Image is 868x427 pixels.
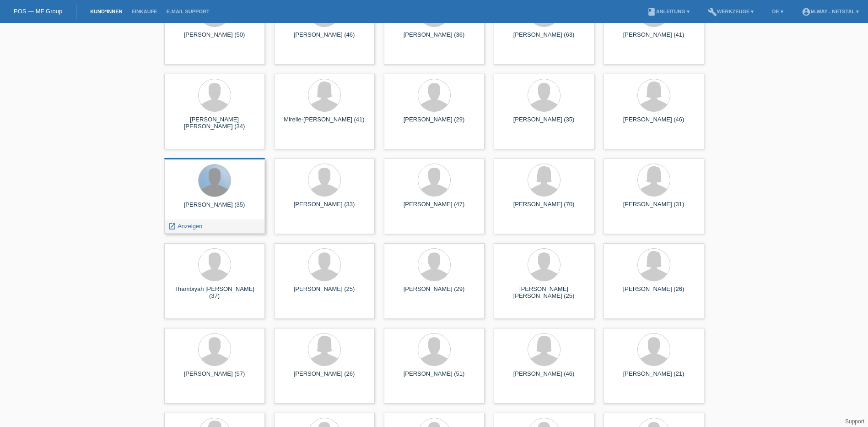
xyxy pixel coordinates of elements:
i: build [708,7,717,16]
div: Mireiie-[PERSON_NAME] (41) [281,116,367,131]
div: [PERSON_NAME] (29) [391,285,477,300]
a: Kund*innen [86,9,127,14]
a: buildWerkzeuge ▾ [703,9,759,14]
span: Anzeigen [178,223,202,230]
a: POS — MF Group [14,8,62,15]
div: [PERSON_NAME] (31) [611,201,697,215]
div: [PERSON_NAME] (57) [172,370,258,385]
div: [PERSON_NAME] (46) [501,370,587,385]
div: [PERSON_NAME] (35) [172,201,258,216]
div: [PERSON_NAME] (36) [391,31,477,46]
div: [PERSON_NAME] (25) [281,285,367,300]
a: Support [845,418,864,425]
a: E-Mail Support [162,9,214,14]
i: launch [168,222,176,230]
div: [PERSON_NAME] (47) [391,201,477,215]
a: bookAnleitung ▾ [642,9,694,14]
div: [PERSON_NAME] (29) [391,116,477,131]
div: [PERSON_NAME] (70) [501,201,587,215]
div: Thambiyah [PERSON_NAME] (37) [172,285,258,300]
div: [PERSON_NAME] (33) [281,201,367,215]
a: account_circlem-way - Netstal ▾ [797,9,863,14]
a: Einkäufe [127,9,162,14]
div: [PERSON_NAME] (51) [391,370,477,385]
div: [PERSON_NAME] (50) [172,31,258,46]
div: [PERSON_NAME] (46) [281,31,367,46]
div: [PERSON_NAME] [PERSON_NAME] (25) [501,285,587,300]
div: [PERSON_NAME] [PERSON_NAME] (34) [172,116,258,131]
div: [PERSON_NAME] (63) [501,31,587,46]
div: [PERSON_NAME] (21) [611,370,697,385]
div: [PERSON_NAME] (26) [281,370,367,385]
i: book [647,7,656,16]
i: account_circle [802,7,811,16]
a: DE ▾ [767,9,787,14]
div: [PERSON_NAME] (46) [611,116,697,131]
div: [PERSON_NAME] (41) [611,31,697,46]
a: launch Anzeigen [168,223,203,230]
div: [PERSON_NAME] (35) [501,116,587,131]
div: [PERSON_NAME] (26) [611,285,697,300]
